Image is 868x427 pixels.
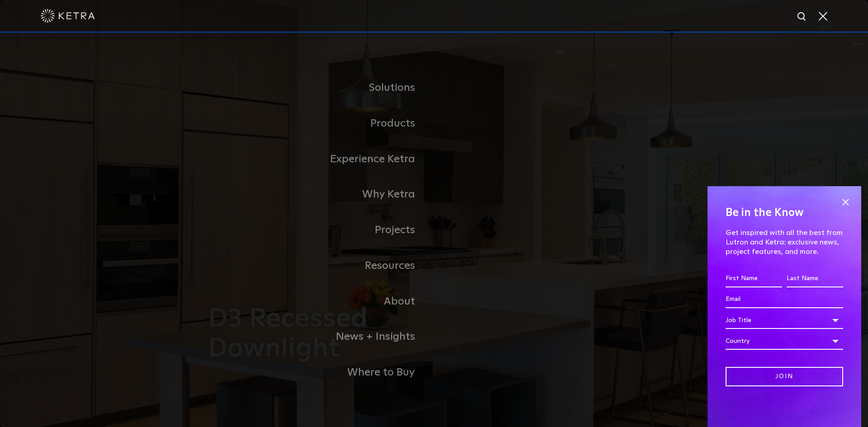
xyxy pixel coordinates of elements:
[797,11,808,23] img: search icon
[208,70,660,390] div: Navigation Menu
[208,248,434,284] a: Resources
[787,270,843,287] input: Last Name
[726,291,843,308] input: Email
[726,204,843,221] h4: Be in the Know
[726,333,843,350] div: Country
[208,70,434,106] a: Solutions
[208,141,434,177] a: Experience Ketra
[208,177,434,212] a: Why Ketra
[726,312,843,329] div: Job Title
[208,355,434,390] a: Where to Buy
[208,212,434,248] a: Projects
[726,270,782,287] input: First Name
[726,367,843,386] input: Join
[208,284,434,319] a: About
[726,228,843,256] p: Get inspired with all the best from Lutron and Ketra: exclusive news, project features, and more.
[41,9,95,23] img: ketra-logo-2019-white
[208,319,434,355] a: News + Insights
[208,106,434,141] a: Products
